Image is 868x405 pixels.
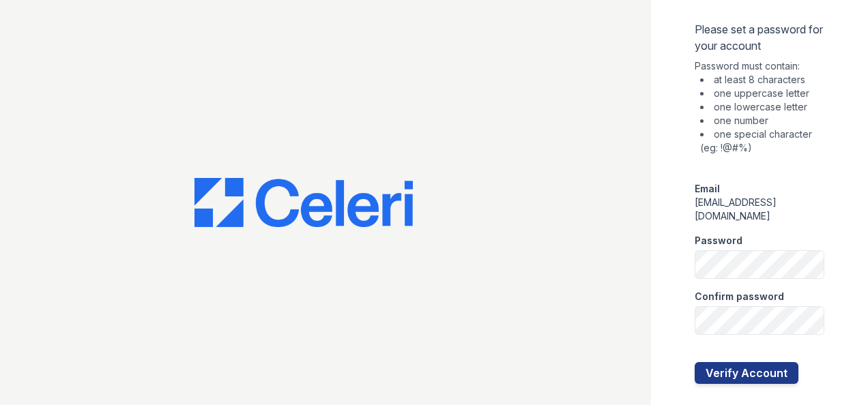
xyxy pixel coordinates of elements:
[695,59,824,155] div: Password must contain:
[700,100,824,114] li: one lowercase letter
[700,127,824,155] li: one special character (eg: !@#%)
[700,114,824,127] li: one number
[700,87,824,100] li: one uppercase letter
[700,73,824,87] li: at least 8 characters
[695,21,824,384] form: Please set a password for your account
[695,182,824,196] div: Email
[695,234,742,247] label: Password
[695,362,798,384] button: Verify Account
[695,196,824,223] div: [EMAIL_ADDRESS][DOMAIN_NAME]
[695,290,784,303] label: Confirm password
[194,178,413,227] img: CE_Logo_Blue-a8612792a0a2168367f1c8372b55b34899dd931a85d93a1a3d3e32e68fde9ad4.png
